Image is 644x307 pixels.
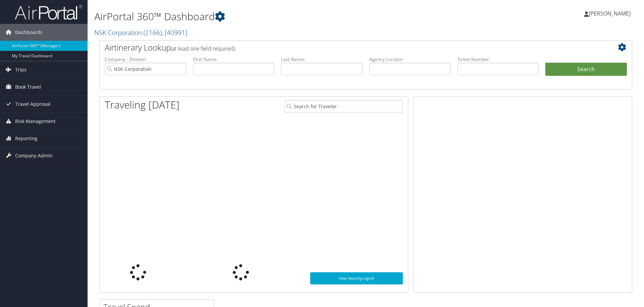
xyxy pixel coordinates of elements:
[193,56,275,63] label: First Name:
[285,100,403,113] input: Search for Traveler
[162,28,187,37] span: , [ 40991 ]
[15,130,37,147] span: Reporting
[281,56,362,63] label: Last Name:
[105,42,582,53] h2: Airtinerary Lookup
[15,79,41,95] span: Book Travel
[15,61,27,78] span: Trips
[171,45,235,52] span: (at least one field required)
[15,24,42,41] span: Dashboards
[143,28,162,37] span: ( 2166 )
[15,147,53,164] span: Company Admin
[94,9,456,24] h1: AirPortal 360™ Dashboard
[15,96,51,113] span: Travel Approval
[369,56,451,63] label: Agency Locator:
[310,272,403,284] a: View SecurityLogic®
[545,63,627,76] button: Search
[105,98,180,112] h1: Traveling [DATE]
[15,4,82,20] img: airportal-logo.png
[589,10,631,17] span: [PERSON_NAME]
[105,56,186,63] label: Company - Division:
[94,28,187,37] a: NSK Corporation
[15,113,56,130] span: Risk Management
[457,56,539,63] label: Ticket Number:
[584,3,637,24] a: [PERSON_NAME]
